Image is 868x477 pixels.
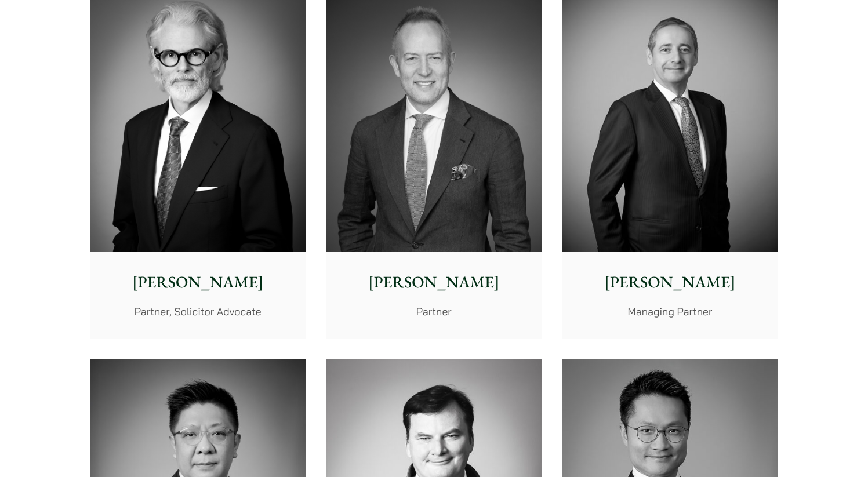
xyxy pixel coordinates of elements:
p: Partner [335,304,533,319]
p: [PERSON_NAME] [335,270,533,294]
p: Managing Partner [571,304,769,319]
p: Partner, Solicitor Advocate [99,304,297,319]
p: [PERSON_NAME] [99,270,297,294]
p: [PERSON_NAME] [571,270,769,294]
